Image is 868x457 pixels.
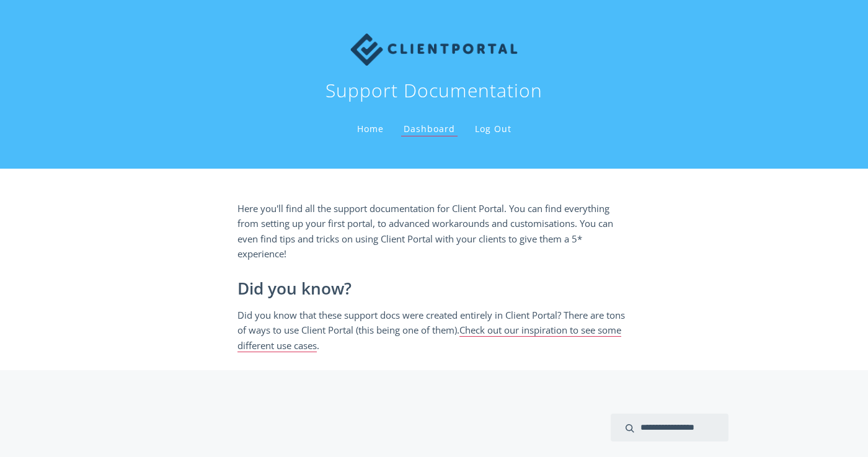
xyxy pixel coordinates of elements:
[611,414,728,441] input: search input
[237,308,631,353] p: Did you know that these support docs were created entirely in Client Portal? There are tons of wa...
[325,78,542,103] h1: Support Documentation
[355,123,386,135] a: Home
[237,201,631,262] p: Here you'll find all the support documentation for Client Portal. You can find everything from se...
[472,123,514,135] a: Log Out
[401,123,458,136] a: Dashboard
[237,324,621,352] a: Check out our inspiration to see some different use cases
[237,280,631,298] h2: Did you know?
